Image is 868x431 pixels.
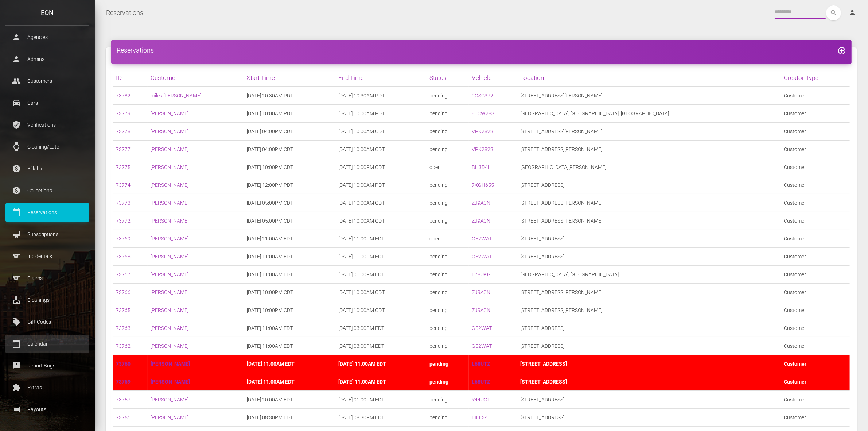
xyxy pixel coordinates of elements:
[151,361,190,367] a: [PERSON_NAME]
[781,141,850,158] td: Customer
[472,146,493,152] a: VPK2823
[116,289,131,295] a: 73766
[517,391,781,409] td: [STREET_ADDRESS]
[781,337,850,355] td: Customer
[335,123,427,141] td: [DATE] 10:00AM CDT
[472,164,490,170] a: BH3D4L
[244,248,335,266] td: [DATE] 11:00AM EDT
[116,397,131,403] a: 73757
[11,163,84,174] p: Billable
[517,194,781,212] td: [STREET_ADDRESS][PERSON_NAME]
[517,284,781,301] td: [STREET_ADDRESS][PERSON_NAME]
[781,87,850,105] td: Customer
[781,284,850,301] td: Customer
[335,319,427,337] td: [DATE] 03:00PM EDT
[335,301,427,319] td: [DATE] 10:00AM CDT
[116,343,131,349] a: 73762
[244,176,335,194] td: [DATE] 12:00PM PDT
[781,409,850,427] td: Customer
[151,379,190,385] a: [PERSON_NAME]
[472,379,490,385] a: L68UTZ
[335,194,427,212] td: [DATE] 10:00AM CDT
[5,378,89,397] a: extension Extras
[781,158,850,176] td: Customer
[472,415,488,420] a: FIEE34
[5,159,89,178] a: paid Billable
[244,69,335,87] th: Start Time
[427,87,469,105] td: pending
[335,212,427,230] td: [DATE] 10:00AM CDT
[427,266,469,284] td: pending
[244,230,335,248] td: [DATE] 11:00AM EDT
[151,325,188,331] a: [PERSON_NAME]
[335,141,427,158] td: [DATE] 10:00AM CDT
[244,266,335,284] td: [DATE] 11:00AM EDT
[427,230,469,248] td: open
[11,97,84,108] p: Cars
[11,360,84,371] p: Report Bugs
[517,373,781,391] td: [STREET_ADDRESS]
[151,397,188,403] a: [PERSON_NAME]
[335,87,427,105] td: [DATE] 10:30AM PDT
[11,295,84,305] p: Cleanings
[11,251,84,262] p: Incidentals
[472,218,490,224] a: ZJ9A0N
[5,50,89,68] a: person Admins
[517,355,781,373] td: [STREET_ADDRESS]
[151,236,188,242] a: [PERSON_NAME]
[427,158,469,176] td: open
[472,128,493,134] a: VPK2823
[11,185,84,196] p: Collections
[517,69,781,87] th: Location
[151,164,188,170] a: [PERSON_NAME]
[781,266,850,284] td: Customer
[472,361,490,367] a: L68UTZ
[11,207,84,218] p: Reservations
[106,4,143,22] a: Reservations
[472,182,494,188] a: 7XGH655
[517,212,781,230] td: [STREET_ADDRESS][PERSON_NAME]
[5,247,89,265] a: sports Incidentals
[517,230,781,248] td: [STREET_ADDRESS]
[781,105,850,123] td: Customer
[826,5,841,20] button: search
[244,355,335,373] td: [DATE] 11:00AM EDT
[427,284,469,301] td: pending
[472,200,490,206] a: ZJ9A0N
[116,218,131,224] a: 73772
[5,72,89,90] a: people Customers
[472,289,490,295] a: ZJ9A0N
[837,46,846,55] i: add_circle_outline
[151,289,188,295] a: [PERSON_NAME]
[117,46,846,55] h4: Reservations
[244,123,335,141] td: [DATE] 04:00PM CDT
[244,284,335,301] td: [DATE] 10:00PM CDT
[116,325,131,331] a: 73763
[116,146,131,152] a: 73777
[116,415,131,420] a: 73756
[151,218,188,224] a: [PERSON_NAME]
[849,9,856,16] i: person
[116,272,131,277] a: 73767
[335,337,427,355] td: [DATE] 03:00PM EDT
[151,307,188,313] a: [PERSON_NAME]
[472,307,490,313] a: ZJ9A0N
[11,76,84,86] p: Customers
[116,111,131,116] a: 73779
[5,94,89,112] a: drive_eta Cars
[11,141,84,152] p: Cleaning/Late
[781,319,850,337] td: Customer
[472,254,492,259] a: G52WAT
[472,111,494,116] a: 9TCW283
[427,391,469,409] td: pending
[472,397,490,403] a: Y44UGL
[151,93,201,99] a: miles [PERSON_NAME]
[11,229,84,240] p: Subscriptions
[781,355,850,373] td: Customer
[151,200,188,206] a: [PERSON_NAME]
[837,46,846,54] a: add_circle_outline
[472,325,492,331] a: G52WAT
[517,248,781,266] td: [STREET_ADDRESS]
[244,194,335,212] td: [DATE] 05:00PM CDT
